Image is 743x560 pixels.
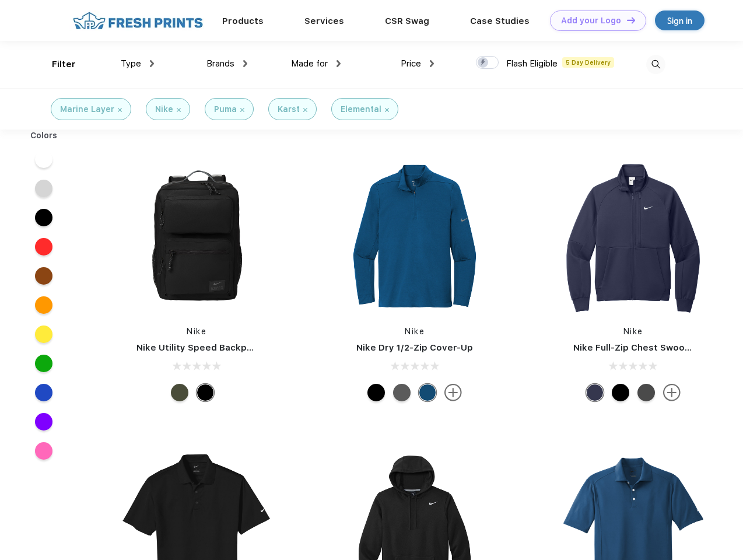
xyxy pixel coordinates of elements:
[121,58,141,69] span: Type
[118,108,122,112] img: filter_cancel.svg
[197,384,214,401] div: Black
[177,108,181,112] img: filter_cancel.svg
[405,327,425,336] a: Nike
[667,14,692,27] div: Sign in
[385,108,389,112] img: filter_cancel.svg
[278,103,300,116] div: Karst
[222,16,264,26] a: Products
[136,342,262,353] a: Nike Utility Speed Backpack
[291,58,328,69] span: Made for
[663,384,681,401] img: more.svg
[506,58,558,69] span: Flash Eligible
[573,342,728,353] a: Nike Full-Zip Chest Swoosh Jacket
[419,384,436,401] div: Gym Blue
[341,103,381,116] div: Elemental
[22,129,66,142] div: Colors
[155,103,173,116] div: Nike
[385,16,429,26] a: CSR Swag
[586,384,604,401] div: Midnight Navy
[337,159,492,314] img: func=resize&h=266
[612,384,629,401] div: Black
[206,58,234,69] span: Brands
[214,103,237,116] div: Puma
[337,60,341,67] img: dropdown.png
[367,384,385,401] div: Black
[556,159,711,314] img: func=resize&h=266
[356,342,473,353] a: Nike Dry 1/2-Zip Cover-Up
[304,16,344,26] a: Services
[187,327,206,336] a: Nike
[401,58,421,69] span: Price
[562,57,614,68] span: 5 Day Delivery
[561,16,621,26] div: Add your Logo
[119,159,274,314] img: func=resize&h=266
[240,108,244,112] img: filter_cancel.svg
[393,384,411,401] div: Black Heather
[303,108,307,112] img: filter_cancel.svg
[444,384,462,401] img: more.svg
[623,327,643,336] a: Nike
[430,60,434,67] img: dropdown.png
[52,58,76,71] div: Filter
[637,384,655,401] div: Anthracite
[646,55,665,74] img: desktop_search.svg
[243,60,247,67] img: dropdown.png
[69,10,206,31] img: fo%20logo%202.webp
[627,17,635,23] img: DT
[171,384,188,401] div: Cargo Khaki
[60,103,114,116] div: Marine Layer
[150,60,154,67] img: dropdown.png
[655,10,705,30] a: Sign in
